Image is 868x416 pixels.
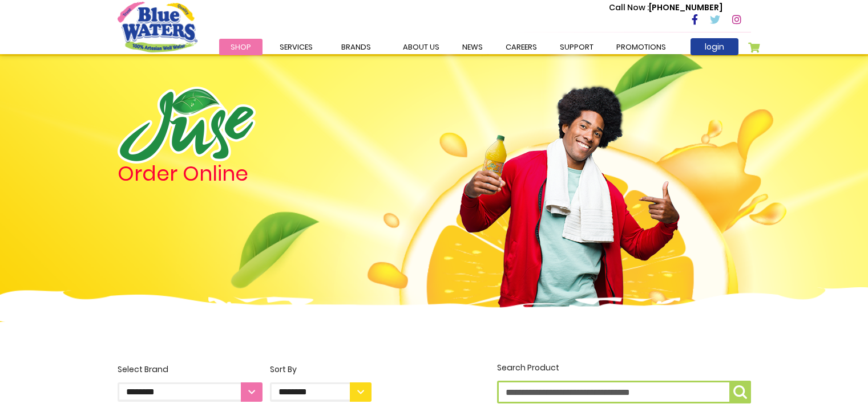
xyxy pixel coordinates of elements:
[280,42,313,52] span: Services
[548,39,605,55] a: support
[231,42,251,52] span: Shop
[609,2,649,13] span: Call Now :
[270,364,372,376] div: Sort By
[451,39,494,55] a: News
[118,87,256,164] img: logo
[497,362,751,403] label: Search Product
[330,39,382,55] a: Brands
[219,39,263,55] a: Shop
[497,381,751,403] input: Search Product
[494,39,548,55] a: careers
[458,66,681,309] img: man.png
[118,164,372,184] h4: Order Online
[270,382,372,402] select: Sort By
[118,2,197,52] a: store logo
[609,2,722,14] p: [PHONE_NUMBER]
[733,385,747,399] img: search-icon.png
[605,39,677,55] a: Promotions
[341,42,371,52] span: Brands
[729,381,751,403] button: Search Product
[268,39,324,55] a: Services
[118,364,263,402] label: Select Brand
[391,39,451,55] a: about us
[691,38,738,55] a: login
[118,382,263,402] select: Select Brand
